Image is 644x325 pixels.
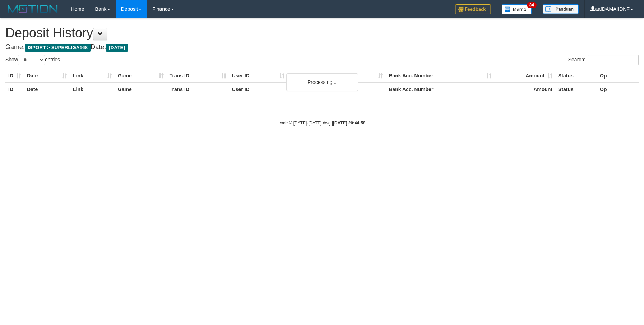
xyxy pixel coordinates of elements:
[527,2,537,8] span: 34
[167,69,229,83] th: Trans ID
[24,83,70,96] th: Date
[287,69,386,83] th: Bank Acc. Name
[5,55,60,65] label: Show entries
[597,69,639,83] th: Op
[555,83,597,96] th: Status
[333,121,365,126] strong: [DATE] 20:44:58
[597,83,639,96] th: Op
[502,4,532,14] img: Button%20Memo.svg
[115,69,167,83] th: Game
[568,55,639,65] label: Search:
[115,83,167,96] th: Game
[5,83,24,96] th: ID
[543,4,579,14] img: panduan.png
[588,55,639,65] input: Search:
[25,44,91,52] span: ISPORT > SUPERLIGA168
[5,69,24,83] th: ID
[5,4,60,14] img: MOTION_logo.png
[229,83,287,96] th: User ID
[5,44,639,51] h4: Game: Date:
[494,69,555,83] th: Amount
[494,83,555,96] th: Amount
[279,121,366,126] small: code © [DATE]-[DATE] dwg |
[167,83,229,96] th: Trans ID
[386,83,494,96] th: Bank Acc. Number
[386,69,494,83] th: Bank Acc. Number
[5,26,639,40] h1: Deposit History
[24,69,70,83] th: Date
[106,44,128,52] span: [DATE]
[286,73,358,91] div: Processing...
[555,69,597,83] th: Status
[70,83,115,96] th: Link
[70,69,115,83] th: Link
[455,4,491,14] img: Feedback.jpg
[18,55,45,65] select: Showentries
[229,69,287,83] th: User ID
